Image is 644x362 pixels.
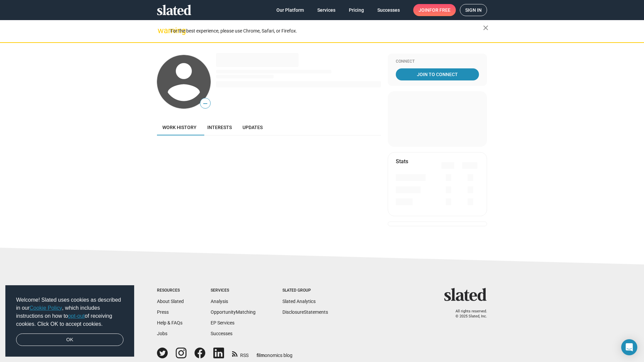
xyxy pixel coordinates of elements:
[349,4,364,16] span: Pricing
[200,99,210,108] span: —
[157,320,182,325] a: Help & FAQs
[157,299,184,304] a: About Slated
[257,353,265,358] span: film
[16,334,123,346] a: dismiss cookie message
[5,285,134,357] div: cookieconsent
[621,339,637,355] div: Open Intercom Messenger
[207,125,232,130] span: Interests
[372,4,405,16] a: Successes
[448,309,487,319] p: All rights reserved. © 2025 Slated, Inc.
[276,4,304,16] span: Our Platform
[482,24,490,32] mat-icon: close
[211,331,232,336] a: Successes
[158,26,166,35] mat-icon: warning
[211,299,228,304] a: Analysis
[413,4,456,16] a: Joinfor free
[419,4,450,16] span: Join
[465,4,482,16] span: Sign in
[460,4,487,16] a: Sign in
[396,68,479,80] a: Join To Connect
[282,299,316,304] a: Slated Analytics
[343,4,369,16] a: Pricing
[157,119,202,135] a: Work history
[243,125,263,130] span: Updates
[429,4,450,16] span: for free
[157,309,169,315] a: Press
[282,288,328,293] div: Slated Group
[16,296,123,328] span: Welcome! Slated uses cookies as described in our , which includes instructions on how to of recei...
[68,313,85,319] a: opt-out
[396,158,408,165] mat-card-title: Stats
[317,4,335,16] span: Services
[377,4,400,16] span: Successes
[202,119,237,135] a: Interests
[30,305,62,311] a: Cookie Policy
[162,125,197,130] span: Work history
[271,4,309,16] a: Our Platform
[397,68,478,80] span: Join To Connect
[232,348,249,359] a: RSS
[312,4,341,16] a: Services
[211,309,256,315] a: OpportunityMatching
[211,288,256,293] div: Services
[237,119,268,135] a: Updates
[211,320,234,325] a: EP Services
[396,59,479,64] div: Connect
[157,331,167,336] a: Jobs
[170,26,483,36] div: For the best experience, please use Chrome, Safari, or Firefox.
[282,309,328,315] a: DisclosureStatements
[257,347,292,359] a: filmonomics blog
[157,288,184,293] div: Resources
